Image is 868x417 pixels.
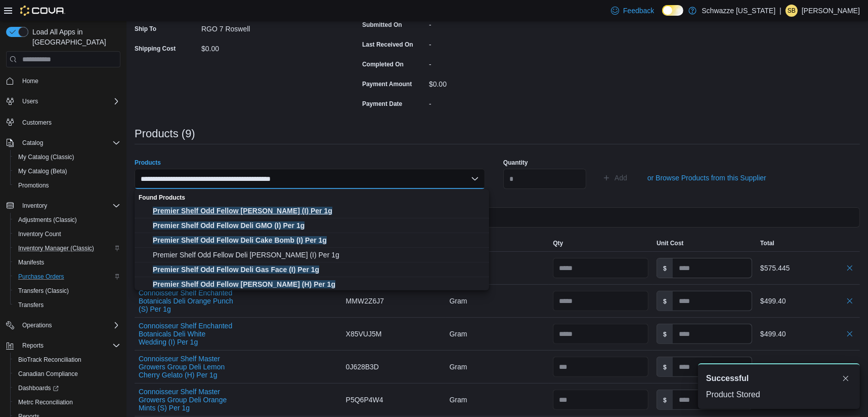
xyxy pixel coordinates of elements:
[760,328,856,340] div: $499.40
[18,287,69,295] span: Transfers (Classic)
[623,6,654,16] span: Feedback
[362,21,402,29] label: Submitted On
[653,235,756,251] button: Unit Cost
[14,396,120,408] span: Metrc Reconciliation
[446,357,549,377] div: Gram
[657,390,673,409] label: $
[18,95,120,107] span: Users
[135,204,489,218] button: Premier Shelf Odd Fellow Deli Boof Sauce (I) Per 1g
[14,271,120,283] span: Purchase Orders
[706,389,852,401] div: Product Stored
[201,21,337,33] div: RGO 7 Roswell
[362,41,413,49] label: Last Received On
[22,139,43,147] span: Catalog
[446,390,549,410] div: Gram
[18,95,42,107] button: Users
[346,328,382,340] span: X85VUJ5M
[657,357,673,376] label: $
[135,159,161,167] label: Products
[18,137,120,149] span: Catalog
[14,299,48,311] a: Transfers
[135,218,489,233] button: Premier Shelf Odd Fellow Deli GMO (I) Per 1g
[657,324,673,344] label: $
[18,153,74,161] span: My Catalog (Classic)
[22,97,38,105] span: Users
[135,262,489,277] button: Premier Shelf Odd Fellow Deli Gas Face (I) Per 1g
[760,295,856,307] div: $499.40
[14,271,68,283] a: Purchase Orders
[10,213,124,227] button: Adjustments (Classic)
[553,239,563,247] span: Qty
[14,151,120,163] span: My Catalog (Classic)
[14,151,78,163] a: My Catalog (Classic)
[28,27,120,47] span: Load All Apps in [GEOGRAPHIC_DATA]
[10,227,124,241] button: Inventory Count
[446,235,549,251] button: Unit
[10,164,124,178] button: My Catalog (Beta)
[346,361,379,373] span: 0J628B3D
[18,75,42,87] a: Home
[647,173,766,183] span: or Browse Products from this Supplier
[779,5,782,17] p: |
[14,354,120,366] span: BioTrack Reconciliation
[706,372,852,385] div: Notification
[607,1,658,21] a: Feedback
[14,256,120,269] span: Manifests
[22,77,38,85] span: Home
[446,291,549,311] div: Gram
[14,242,98,254] a: Inventory Manager (Classic)
[18,117,56,129] a: Customers
[14,214,81,226] a: Adjustments (Classic)
[139,289,234,313] button: Connoisseur Shelf Enchanted Botanicals Deli Orange Punch (S) Per 1g
[662,16,663,16] span: Dark Mode
[135,277,489,292] button: Premier Shelf Odd Fellow Deli Zlurpee (H) Per 1g
[14,285,120,297] span: Transfers (Classic)
[2,338,124,353] button: Reports
[18,319,120,331] span: Operations
[22,321,52,329] span: Operations
[18,258,44,267] span: Manifests
[2,318,124,332] button: Operations
[18,116,120,128] span: Customers
[2,199,124,213] button: Inventory
[135,45,176,53] label: Shipping Cost
[18,356,81,364] span: BioTrack Reconciliation
[346,394,383,406] span: P5Q6P4W4
[2,136,124,150] button: Catalog
[14,242,120,254] span: Inventory Manager (Classic)
[362,100,402,108] label: Payment Date
[10,353,124,367] button: BioTrack Reconciliation
[14,285,73,297] a: Transfers (Classic)
[14,165,71,177] a: My Catalog (Beta)
[429,36,565,49] div: -
[657,239,683,247] span: Unit Cost
[14,179,53,192] a: Promotions
[446,324,549,344] div: Gram
[18,398,73,406] span: Metrc Reconciliation
[22,342,44,350] span: Reports
[139,322,234,346] button: Connoisseur Shelf Enchanted Botanicals Deli White Wedding (I) Per 1g
[2,94,124,108] button: Users
[598,168,631,188] button: Add
[14,368,120,380] span: Canadian Compliance
[18,339,120,352] span: Reports
[10,178,124,193] button: Promotions
[18,200,120,212] span: Inventory
[10,150,124,164] button: My Catalog (Classic)
[14,354,85,366] a: BioTrack Reconciliation
[18,301,44,309] span: Transfers
[10,255,124,270] button: Manifests
[18,74,120,87] span: Home
[10,381,124,395] a: Dashboards
[135,248,489,262] button: Premier Shelf Odd Fellow Deli Gary Peyton (I) Per 1g
[18,244,94,252] span: Inventory Manager (Classic)
[14,382,63,394] a: Dashboards
[135,25,156,33] label: Ship To
[18,384,59,392] span: Dashboards
[10,298,124,312] button: Transfers
[139,355,234,379] button: Connoisseur Shelf Master Growers Group Deli Lemon Cherry Gelato (H) Per 1g
[18,137,47,149] button: Catalog
[14,214,120,226] span: Adjustments (Classic)
[429,96,565,108] div: -
[10,395,124,409] button: Metrc Reconciliation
